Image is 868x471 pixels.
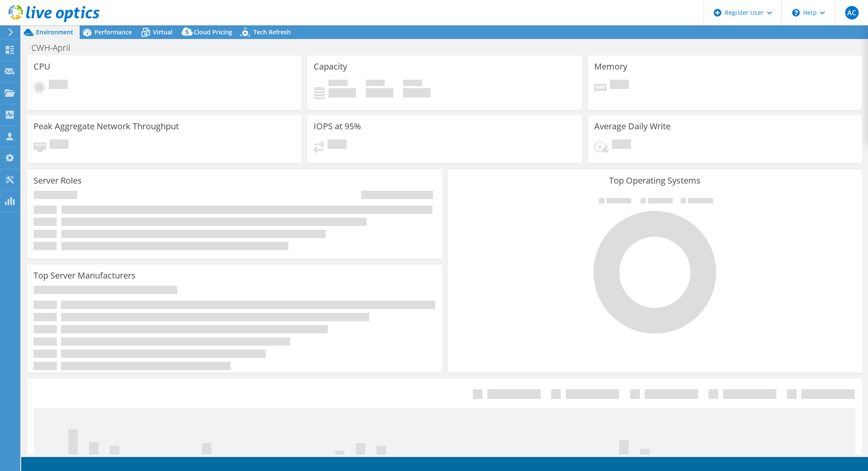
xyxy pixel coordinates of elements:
h3: CPU [33,62,50,71]
h3: Top Operating Systems [454,176,856,185]
span: Pending [612,139,631,151]
span: Virtual [153,28,172,36]
h3: Memory [594,62,627,71]
span: Cloud Pricing [194,28,232,36]
h4: 0 GiB [403,88,431,98]
h3: Peak Aggregate Network Throughput [33,122,179,131]
h3: Capacity [314,62,347,71]
h3: IOPS at 95% [314,122,361,131]
h4: 0 GiB [366,88,393,98]
span: Tech Refresh [253,28,291,36]
span: Used [328,80,348,88]
h4: 0 GiB [328,88,356,98]
svg: \n [792,9,800,17]
span: Performance [95,28,132,36]
h3: Top Server Manufacturers [33,271,136,280]
span: AC [845,6,859,20]
span: Pending [610,80,629,91]
span: Environment [36,28,73,36]
span: Pending [49,80,68,91]
h3: Average Daily Write [594,122,670,131]
h3: Server Roles [33,176,82,185]
span: Pending [50,139,69,151]
span: Total [403,80,422,88]
h1: CWH-April [28,43,83,53]
span: Pending [328,139,347,151]
span: Free [366,80,385,88]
